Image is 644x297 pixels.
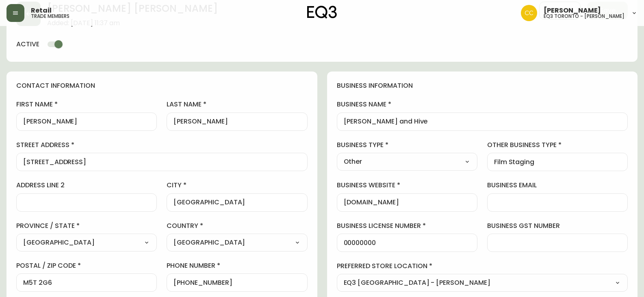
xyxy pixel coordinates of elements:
label: business website [337,181,477,190]
span: Added: [DATE] 11:37 am [47,20,218,27]
label: postal / zip code [16,261,157,270]
img: ec7176bad513007d25397993f68ebbfb [521,5,537,21]
label: country [167,221,307,230]
input: https://www.designshop.com [344,199,471,206]
label: business type [337,141,477,150]
label: first name [16,100,157,109]
label: province / state [16,221,157,230]
img: logo [307,6,337,19]
label: business gst number [487,221,628,230]
span: Retail [31,7,52,14]
h4: business information [337,81,628,90]
label: business email [487,181,628,190]
label: street address [16,141,308,150]
label: city [167,181,307,190]
label: preferred store location [337,262,628,271]
label: last name [167,100,307,109]
h4: active [16,40,39,49]
h5: eq3 toronto - [PERSON_NAME] [544,14,624,19]
label: business license number [337,221,477,230]
label: business name [337,100,628,109]
span: [PERSON_NAME] [544,7,601,14]
label: address line 2 [16,181,157,190]
label: other business type [487,141,628,150]
label: phone number [167,261,307,270]
h5: trade members [31,14,69,19]
h4: contact information [16,81,308,90]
